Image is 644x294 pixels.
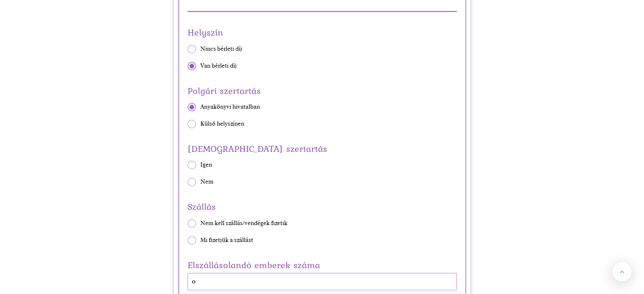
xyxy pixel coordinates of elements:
span: Helyszín [188,25,457,40]
span: Nem [200,178,213,186]
span: Igen [200,161,212,169]
label: Nincs bérleti díj [188,45,457,53]
label: Igen [188,161,457,169]
span: Mi fizetjük a szállást [200,236,253,245]
span: Polgári szertartás [188,83,457,99]
input: pl. 10 [188,273,457,290]
span: Nincs bérleti díj [200,45,242,53]
label: Elszállásolandó emberek száma [188,257,457,273]
span: Van bérleti díj [200,62,237,70]
label: Külső helyszínen [188,120,457,128]
label: Nem kell szállás/vendégek fizetik [188,219,457,228]
span: Nem kell szállás/vendégek fizetik [200,219,287,228]
label: Anyakönyvi hivatalban [188,103,457,111]
label: Nem [188,178,457,186]
span: [DEMOGRAPHIC_DATA] szertartás [188,141,457,157]
label: Mi fizetjük a szállást [188,236,457,245]
span: Külső helyszínen [200,120,244,128]
span: Anyakönyvi hivatalban [200,103,260,111]
label: Van bérleti díj [188,62,457,70]
span: Szállás [188,199,457,214]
